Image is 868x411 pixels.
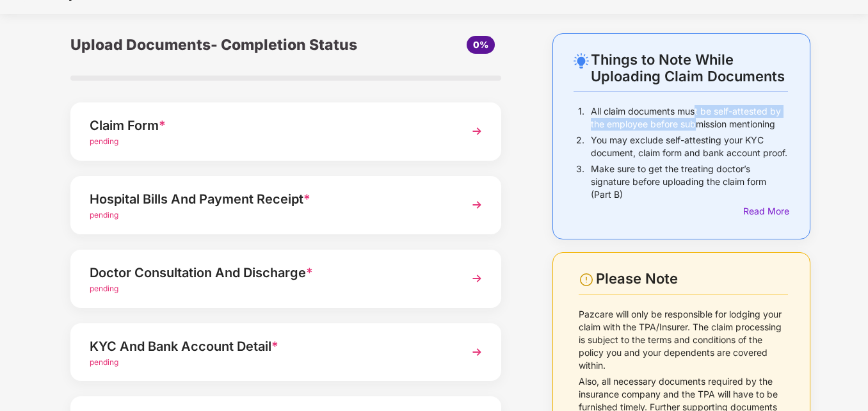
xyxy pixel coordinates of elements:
p: All claim documents must be self-attested by the employee before submission mentioning [591,105,788,131]
p: 2. [576,134,584,159]
span: pending [90,284,118,293]
div: Claim Form [90,115,449,136]
span: 0% [473,39,488,50]
p: 1. [578,105,584,131]
p: Make sure to get the treating doctor’s signature before uploading the claim form (Part B) [591,163,788,201]
img: svg+xml;base64,PHN2ZyBpZD0iTmV4dCIgeG1sbnM9Imh0dHA6Ly93d3cudzMub3JnLzIwMDAvc3ZnIiB3aWR0aD0iMzYiIG... [465,267,488,290]
span: pending [90,210,118,220]
div: KYC And Bank Account Detail [90,336,449,357]
img: svg+xml;base64,PHN2ZyB4bWxucz0iaHR0cDovL3d3dy53My5vcmcvMjAwMC9zdmciIHdpZHRoPSIyNC4wOTMiIGhlaWdodD... [574,53,589,68]
img: svg+xml;base64,PHN2ZyBpZD0iTmV4dCIgeG1sbnM9Imh0dHA6Ly93d3cudzMub3JnLzIwMDAvc3ZnIiB3aWR0aD0iMzYiIG... [465,193,488,216]
div: Things to Note While Uploading Claim Documents [591,51,788,85]
span: pending [90,136,118,146]
div: Please Note [596,270,788,287]
div: Read More [743,204,788,218]
p: 3. [576,163,584,201]
p: You may exclude self-attesting your KYC document, claim form and bank account proof. [591,134,788,159]
img: svg+xml;base64,PHN2ZyBpZD0iTmV4dCIgeG1sbnM9Imh0dHA6Ly93d3cudzMub3JnLzIwMDAvc3ZnIiB3aWR0aD0iMzYiIG... [465,341,488,364]
div: Upload Documents- Completion Status [70,33,357,56]
img: svg+xml;base64,PHN2ZyBpZD0iTmV4dCIgeG1sbnM9Imh0dHA6Ly93d3cudzMub3JnLzIwMDAvc3ZnIiB3aWR0aD0iMzYiIG... [465,120,488,143]
div: Hospital Bills And Payment Receipt [90,189,449,209]
div: Doctor Consultation And Discharge [90,262,449,283]
span: pending [90,357,118,367]
img: svg+xml;base64,PHN2ZyBpZD0iV2FybmluZ18tXzI0eDI0IiBkYXRhLW5hbWU9Ildhcm5pbmcgLSAyNHgyNCIgeG1sbnM9Im... [579,272,594,287]
p: Pazcare will only be responsible for lodging your claim with the TPA/Insurer. The claim processin... [579,308,789,372]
